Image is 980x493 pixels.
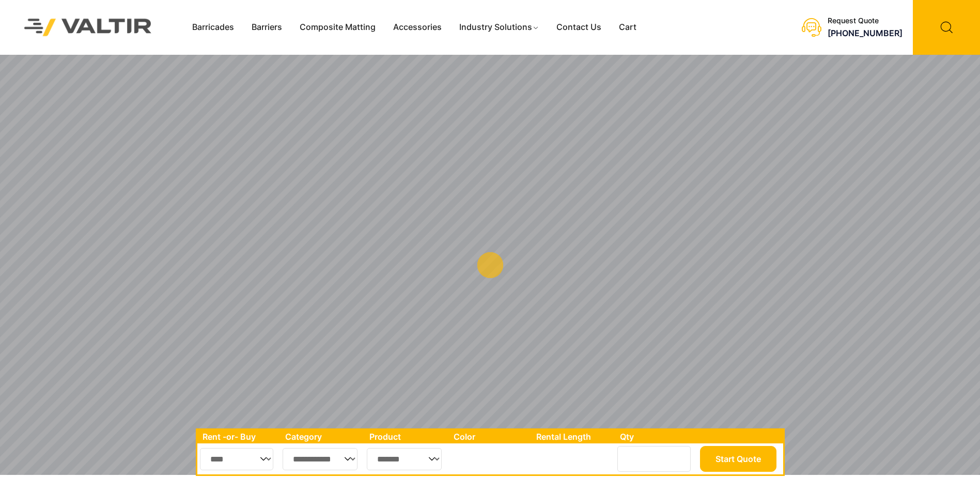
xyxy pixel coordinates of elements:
[828,28,903,38] a: [PHONE_NUMBER]
[531,430,615,443] th: Rental Length
[828,17,903,25] div: Request Quote
[450,20,548,35] a: Industry Solutions
[700,446,776,472] button: Start Quote
[448,430,532,443] th: Color
[291,20,384,35] a: Composite Matting
[384,20,450,35] a: Accessories
[197,430,280,443] th: Rent -or- Buy
[610,20,645,35] a: Cart
[364,430,448,443] th: Product
[243,20,291,35] a: Barriers
[183,20,243,35] a: Barricades
[280,430,365,443] th: Category
[615,430,697,443] th: Qty
[548,20,610,35] a: Contact Us
[11,5,165,49] img: Valtir Rentals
